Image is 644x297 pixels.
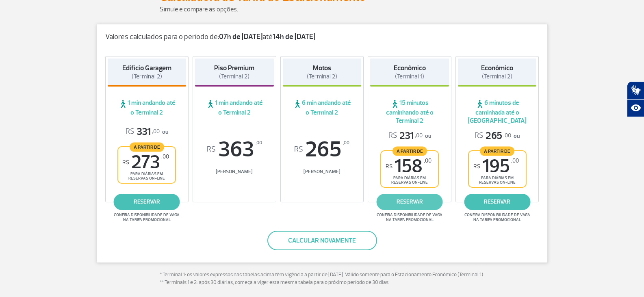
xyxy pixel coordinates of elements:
strong: Motos [313,64,331,72]
sup: ,00 [161,153,169,160]
span: 363 [195,139,274,160]
span: 1 min andando até o Terminal 2 [195,99,274,117]
span: 273 [122,153,169,171]
span: [PERSON_NAME] [283,169,362,175]
button: Abrir tradutor de língua de sinais. [627,81,644,99]
span: 6 min andando até o Terminal 2 [283,99,362,117]
strong: 14h de [DATE] [273,32,315,41]
a: reservar [377,194,443,210]
p: ou [475,130,520,142]
span: (Terminal 2) [482,73,512,80]
span: (Terminal 2) [132,73,162,80]
span: 15 minutos caminhando até o Terminal 2 [370,99,449,125]
span: 1 min andando até o Terminal 2 [108,99,186,117]
span: 158 [386,157,432,176]
span: Confira disponibilidade de vaga na tarifa promocional [113,212,181,222]
span: (Terminal 2) [307,73,337,80]
a: reservar [464,194,530,210]
span: 231 [388,130,423,142]
span: Confira disponibilidade de vaga na tarifa promocional [463,212,531,222]
strong: Piso Premium [214,64,254,72]
span: 265 [475,130,511,142]
span: 195 [473,157,519,176]
span: A partir de [480,146,514,156]
span: A partir de [130,142,164,152]
span: 331 [126,126,160,138]
strong: 07h de [DATE] [219,32,262,41]
sup: R$ [122,159,129,166]
p: Valores calculados para o período de: até [105,33,539,41]
sup: ,00 [511,157,519,164]
strong: Econômico [481,64,513,72]
sup: ,00 [424,157,432,164]
sup: R$ [294,145,303,154]
strong: Edifício Garagem [122,64,171,72]
span: A partir de [392,146,427,156]
sup: ,00 [343,139,349,147]
button: Calcular novamente [267,231,377,250]
sup: R$ [386,163,392,170]
p: ou [126,126,168,138]
span: para diárias em reservas on-line [388,176,431,185]
p: Simule e compare as opções. [160,4,485,14]
div: Plugin de acessibilidade da Hand Talk. [627,81,644,117]
span: Confira disponibilidade de vaga na tarifa promocional [375,212,444,222]
span: para diárias em reservas on-line [476,176,519,185]
a: reservar [114,194,180,210]
span: (Terminal 2) [219,73,249,80]
span: 265 [283,139,362,160]
sup: ,00 [256,139,262,147]
span: 6 minutos de caminhada até o [GEOGRAPHIC_DATA] [458,99,537,125]
span: para diárias em reservas on-line [125,171,168,181]
p: ou [388,130,431,142]
p: * Terminal 1: os valores expressos nas tabelas acima têm vigência a partir de [DATE]. Válido some... [160,271,485,287]
span: (Terminal 1) [395,73,424,80]
sup: R$ [207,145,216,154]
button: Abrir recursos assistivos. [627,99,644,117]
strong: Econômico [394,64,426,72]
sup: R$ [473,163,480,170]
span: [PERSON_NAME] [195,169,274,175]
